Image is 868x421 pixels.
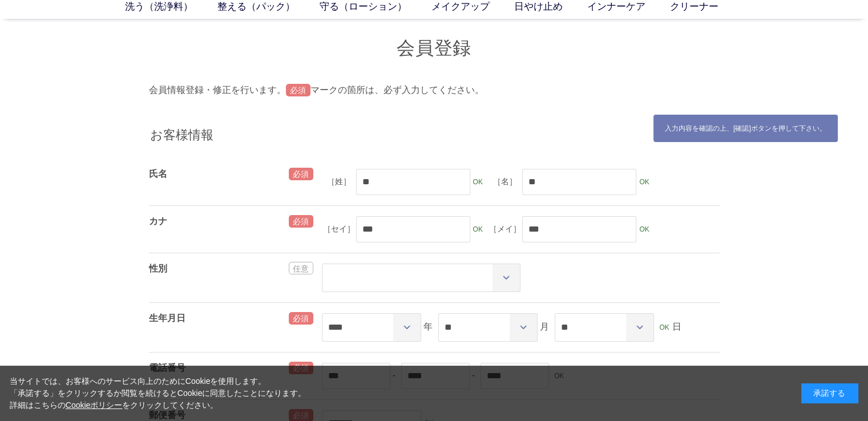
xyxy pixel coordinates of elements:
[801,383,858,403] div: 承諾する
[66,400,123,410] a: Cookieポリシー
[470,222,486,236] div: OK
[149,126,720,147] p: お客様情報
[149,83,720,97] p: 会員情報登録・修正を行います。 マークの箇所は、必ず入力してください。
[322,322,681,331] span: 年 月 日
[149,36,720,60] h1: 会員登録
[10,375,306,411] div: 当サイトでは、お客様へのサービス向上のためにCookieを使用します。 「承諾する」をクリックするか閲覧を続けるとCookieに同意したことになります。 詳細はこちらの をクリックしてください。
[149,264,167,273] label: 性別
[149,363,185,373] label: 電話番号
[322,224,356,235] label: ［セイ］
[149,313,185,323] label: 生年月日
[149,169,167,179] label: 氏名
[653,114,838,143] div: 入力内容を確認の上、[確認]ボタンを押して下さい。
[656,321,672,334] div: OK
[636,175,652,189] div: OK
[322,176,356,188] label: ［姓］
[488,176,522,188] label: ［名］
[470,175,486,189] div: OK
[636,222,652,236] div: OK
[149,216,167,226] label: カナ
[488,224,522,235] label: ［メイ］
